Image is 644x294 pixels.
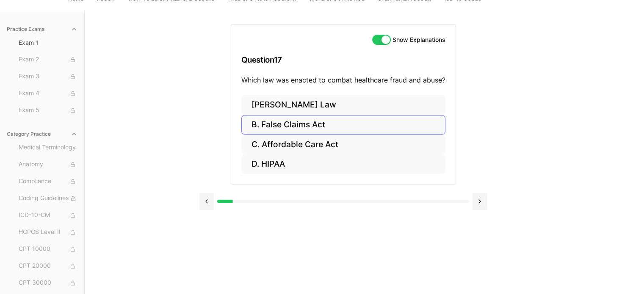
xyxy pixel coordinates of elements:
[19,106,77,115] span: Exam 5
[15,209,81,222] button: ICD-10-CM
[15,141,81,154] button: Medical Terminology
[19,211,77,220] span: ICD-10-CM
[15,70,81,83] button: Exam 3
[19,194,77,203] span: Coding Guidelines
[241,95,445,115] button: [PERSON_NAME] Law
[19,160,77,169] span: Anatomy
[241,47,445,72] h3: Question 17
[15,36,81,49] button: Exam 1
[15,53,81,66] button: Exam 2
[3,127,81,141] button: Category Practice
[241,135,445,154] button: C. Affordable Care Act
[19,72,77,81] span: Exam 3
[15,242,81,256] button: CPT 10000
[19,89,77,98] span: Exam 4
[241,75,445,85] p: Which law was enacted to combat healthcare fraud and abuse?
[3,22,81,36] button: Practice Exams
[19,261,77,271] span: CPT 20000
[15,175,81,188] button: Compliance
[15,158,81,171] button: Anatomy
[19,55,77,64] span: Exam 2
[241,154,445,174] button: D. HIPAA
[15,225,81,239] button: HCPCS Level II
[241,115,445,135] button: B. False Claims Act
[15,192,81,205] button: Coding Guidelines
[19,143,77,152] span: Medical Terminology
[19,38,77,47] span: Exam 1
[19,278,77,288] span: CPT 30000
[19,245,77,254] span: CPT 10000
[19,228,77,237] span: HCPCS Level II
[15,87,81,100] button: Exam 4
[15,259,81,273] button: CPT 20000
[15,104,81,117] button: Exam 5
[392,37,445,43] label: Show Explanations
[15,276,81,290] button: CPT 30000
[19,177,77,186] span: Compliance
